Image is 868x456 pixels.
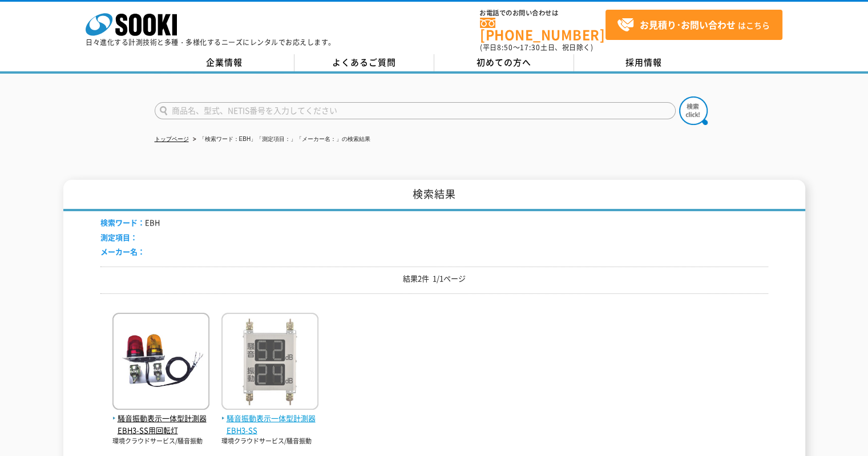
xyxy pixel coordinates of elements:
span: 8:50 [497,42,513,53]
a: 初めての方へ [434,54,574,71]
strong: お見積り･お問い合わせ [640,18,736,31]
img: EBH3-SS用回転灯 [112,313,209,413]
span: メーカー名： [100,246,145,257]
a: トップページ [155,136,189,142]
span: 初めての方へ [477,56,531,68]
a: 企業情報 [155,54,294,71]
p: 環境クラウドサービス/騒音振動 [112,437,209,446]
p: 結果2件 1/1ページ [100,273,768,285]
span: お電話でのお問い合わせは [480,10,605,17]
img: btn_search.png [679,96,708,125]
img: EBH3-SS [221,313,318,413]
span: 測定項目： [100,232,138,243]
p: 日々進化する計測技術と多種・多様化するニーズにレンタルでお応えします。 [86,39,336,46]
a: お見積り･お問い合わせはこちら [605,10,782,40]
span: はこちら [617,17,770,34]
li: EBH [100,217,160,229]
p: 環境クラウドサービス/騒音振動 [221,437,318,446]
span: 騒音振動表示一体型計測器 EBH3-SS [221,413,318,437]
span: 検索ワード： [100,217,145,228]
a: 採用情報 [574,54,714,71]
input: 商品名、型式、NETIS番号を入力してください [155,102,676,119]
a: [PHONE_NUMBER] [480,18,605,41]
a: 騒音振動表示一体型計測器 EBH3-SS [221,401,318,436]
li: 「検索ワード：EBH」「測定項目：」「メーカー名：」の検索結果 [191,134,371,146]
a: 騒音振動表示一体型計測器 EBH3-SS用回転灯 [112,401,209,436]
a: よくあるご質問 [294,54,434,71]
span: 騒音振動表示一体型計測器 EBH3-SS用回転灯 [112,413,209,437]
h1: 検索結果 [63,180,805,211]
span: 17:30 [520,42,540,53]
span: (平日 ～ 土日、祝日除く) [480,42,593,53]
